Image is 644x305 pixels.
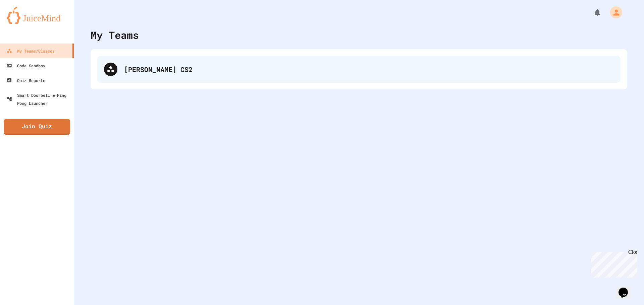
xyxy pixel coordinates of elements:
div: [PERSON_NAME] CS2 [124,64,614,74]
div: Code Sandbox [7,62,45,70]
div: Smart Doorbell & Ping Pong Launcher [7,91,71,107]
div: Quiz Reports [7,76,45,84]
a: Join Quiz [4,119,70,135]
div: My Account [603,5,624,20]
iframe: chat widget [588,249,637,278]
div: My Teams [91,27,139,43]
div: Chat with us now!Close [3,3,46,43]
img: logo-orange.svg [7,7,67,24]
iframe: chat widget [616,278,637,298]
div: My Teams/Classes [7,47,55,55]
div: [PERSON_NAME] CS2 [97,56,621,83]
div: My Notifications [581,7,603,18]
